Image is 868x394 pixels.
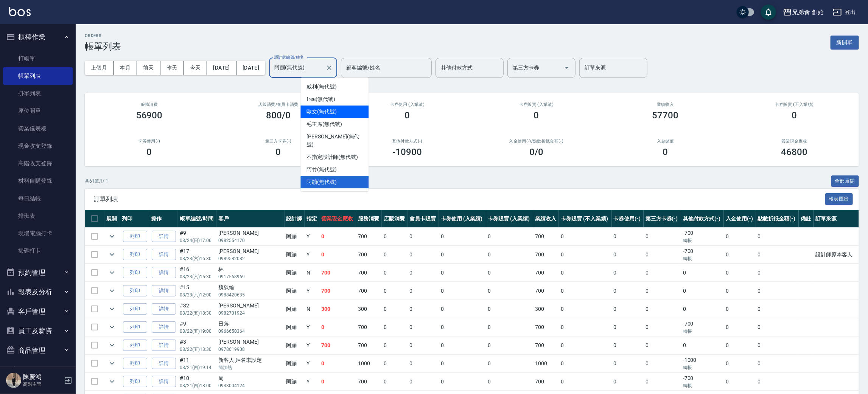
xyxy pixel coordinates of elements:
[219,265,283,273] div: 林
[610,139,721,144] h2: 入金儲值
[123,321,147,333] button: 列印
[439,246,486,264] td: 0
[559,373,611,391] td: 0
[285,246,305,264] td: 阿蹦
[612,228,644,245] td: 0
[486,300,534,318] td: 0
[136,110,163,121] h3: 56900
[123,340,147,351] button: 列印
[219,310,283,316] p: 0982701924
[559,246,611,264] td: 0
[356,246,382,264] td: 700
[319,264,356,282] td: 700
[3,302,73,321] button: 客戶管理
[724,373,756,391] td: 0
[306,153,358,161] span: 不指定設計師 (無代號)
[663,147,668,157] h3: 0
[644,318,681,336] td: 0
[3,155,73,172] a: 高階收支登錄
[559,318,611,336] td: 0
[408,228,439,245] td: 0
[285,300,305,318] td: 阿蹦
[319,246,356,264] td: 0
[285,355,305,372] td: 阿蹦
[104,210,120,228] th: 展開
[439,264,486,282] td: 0
[149,210,178,228] th: 操作
[644,228,681,245] td: 0
[152,376,176,388] a: 詳情
[285,318,305,336] td: 阿蹦
[106,267,118,278] button: expand row
[486,246,534,264] td: 0
[382,264,408,282] td: 0
[152,285,176,297] a: 詳情
[559,210,611,228] th: 卡券販賣 (不入業績)
[285,337,305,354] td: 阿蹦
[724,210,756,228] th: 入金使用(-)
[405,110,410,121] h3: 0
[9,7,31,16] img: Logo
[781,147,808,157] h3: 46800
[830,5,859,19] button: 登出
[724,355,756,372] td: 0
[180,255,215,262] p: 08/23 (六) 16:30
[160,61,184,75] button: 昨天
[319,373,356,391] td: 0
[756,282,799,300] td: 0
[439,337,486,354] td: 0
[681,337,724,354] td: 0
[408,300,439,318] td: 0
[612,300,644,318] td: 0
[408,373,439,391] td: 0
[408,210,439,228] th: 會員卡販賣
[382,373,408,391] td: 0
[219,328,283,335] p: 0966650364
[106,303,118,315] button: expand row
[356,300,382,318] td: 300
[3,321,73,341] button: 員工及薪資
[382,210,408,228] th: 店販消費
[533,228,559,245] td: 700
[799,210,814,228] th: 備註
[681,355,724,372] td: -1000
[382,300,408,318] td: 0
[219,229,283,237] div: [PERSON_NAME]
[305,318,319,336] td: Y
[559,228,611,245] td: 0
[223,139,334,144] h2: 第三方卡券(-)
[219,292,283,298] p: 0988420635
[319,355,356,372] td: 0
[681,318,724,336] td: -700
[85,178,108,185] p: 共 61 筆, 1 / 1
[219,255,283,262] p: 0989582082
[644,373,681,391] td: 0
[178,373,216,391] td: #10
[207,61,236,75] button: [DATE]
[306,108,337,116] span: 歐文 (無代號)
[319,210,356,228] th: 營業現金應收
[644,300,681,318] td: 0
[285,228,305,245] td: 阿蹦
[683,237,722,244] p: 轉帳
[178,228,216,245] td: #9
[724,300,756,318] td: 0
[3,102,73,119] a: 座位開單
[180,273,215,280] p: 08/23 (六) 15:30
[219,356,283,364] div: 新客人 姓名未設定
[274,54,304,60] label: 設計師編號/姓名
[612,373,644,391] td: 0
[756,337,799,354] td: 0
[3,190,73,207] a: 每日結帳
[792,110,797,121] h3: 0
[3,263,73,282] button: 預約管理
[652,110,679,121] h3: 57700
[756,300,799,318] td: 0
[306,120,342,128] span: 毛主席 (無代號)
[152,267,176,279] a: 詳情
[439,373,486,391] td: 0
[319,318,356,336] td: 0
[529,147,543,157] h3: 0 /0
[356,210,382,228] th: 服務消費
[3,225,73,242] a: 現場電腦打卡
